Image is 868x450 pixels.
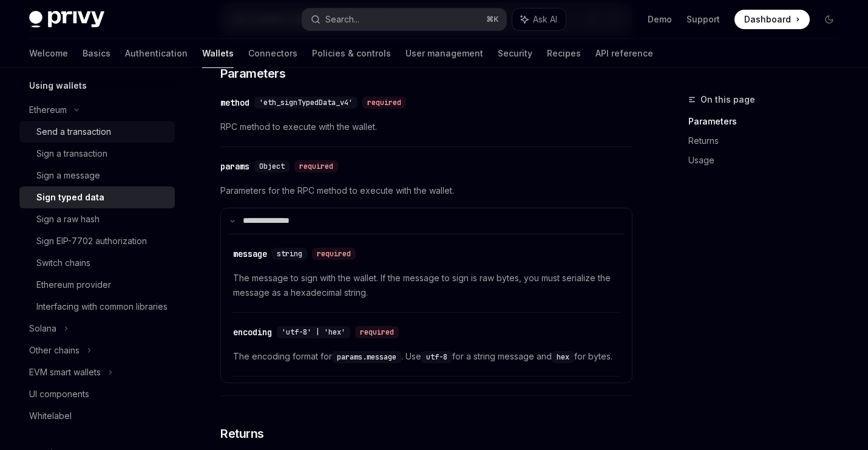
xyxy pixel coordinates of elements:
a: Dashboard [734,10,810,29]
div: Solana [29,321,56,336]
span: Object [259,162,285,171]
div: Interfacing with common libraries [36,299,168,314]
a: Connectors [248,39,297,68]
div: method [220,97,249,109]
div: Whitelabel [29,409,72,423]
div: encoding [233,326,272,338]
a: Authentication [125,39,188,68]
span: Dashboard [744,13,791,26]
a: Basics [83,39,110,68]
a: Interfacing with common libraries [19,296,175,318]
div: Search... [325,12,359,27]
a: Wallets [202,39,234,68]
span: The encoding format for . Use for a string message and for bytes. [233,349,620,364]
div: Switch chains [36,256,90,270]
div: required [312,248,356,260]
span: Parameters for the RPC method to execute with the wallet. [220,183,632,198]
a: Parameters [688,112,849,131]
span: On this page [700,92,755,107]
div: EVM smart wallets [29,365,101,380]
code: params.message [332,351,401,363]
a: Usage [688,151,849,170]
div: Sign a transaction [36,146,107,161]
span: RPC method to execute with the wallet. [220,120,632,134]
a: Returns [688,131,849,151]
div: Sign EIP-7702 authorization [36,234,147,248]
a: Sign a raw hash [19,208,175,230]
span: The message to sign with the wallet. If the message to sign is raw bytes, you must serialize the ... [233,271,620,300]
div: required [362,97,406,109]
a: API reference [595,39,653,68]
a: UI components [19,383,175,405]
span: ⌘ K [486,15,499,24]
button: Toggle dark mode [819,10,839,29]
a: Demo [648,13,672,26]
a: Whitelabel [19,405,175,427]
a: Sign EIP-7702 authorization [19,230,175,252]
div: Send a transaction [36,124,111,139]
span: string [277,249,302,259]
a: Security [498,39,532,68]
a: Sign a message [19,165,175,186]
div: Sign typed data [36,190,104,205]
div: UI components [29,387,89,401]
img: dark logo [29,11,104,28]
code: hex [552,351,574,363]
a: Support [687,13,720,26]
span: 'eth_signTypedData_v4' [259,98,353,107]
div: Ethereum [29,103,67,117]
code: utf-8 [421,351,452,363]
a: Sign typed data [19,186,175,208]
div: Sign a raw hash [36,212,100,227]
a: Recipes [547,39,581,68]
span: 'utf-8' | 'hex' [282,327,345,337]
div: message [233,248,267,260]
span: Returns [220,425,264,442]
button: Ask AI [512,9,566,30]
a: Ethereum provider [19,274,175,296]
a: Welcome [29,39,68,68]
div: Sign a message [36,168,100,183]
a: Sign a transaction [19,143,175,165]
a: Send a transaction [19,121,175,143]
span: Ask AI [533,13,557,26]
a: Switch chains [19,252,175,274]
a: Policies & controls [312,39,391,68]
div: required [355,326,399,338]
div: required [294,160,338,172]
div: Ethereum provider [36,278,111,292]
button: Search...⌘K [302,9,506,30]
div: Other chains [29,343,80,358]
a: User management [405,39,483,68]
div: params [220,160,249,172]
span: Parameters [220,65,285,82]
